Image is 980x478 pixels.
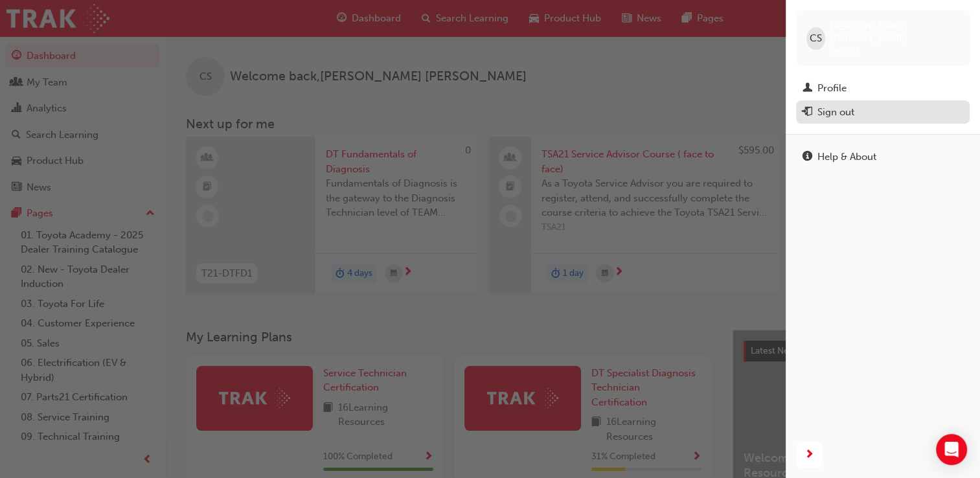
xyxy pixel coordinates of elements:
[803,83,812,95] span: man-icon
[817,105,854,120] div: Sign out
[803,107,812,119] span: exit-icon
[810,31,822,46] span: CS
[796,76,970,100] a: Profile
[817,150,876,165] div: Help & About
[804,447,814,463] span: next-icon
[936,434,967,465] div: Open Intercom Messenger
[830,45,860,56] span: 647421
[817,81,847,96] div: Profile
[830,21,959,44] span: [PERSON_NAME] [PERSON_NAME]
[803,152,812,163] span: info-icon
[796,100,970,124] button: Sign out
[796,145,970,169] a: Help & About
